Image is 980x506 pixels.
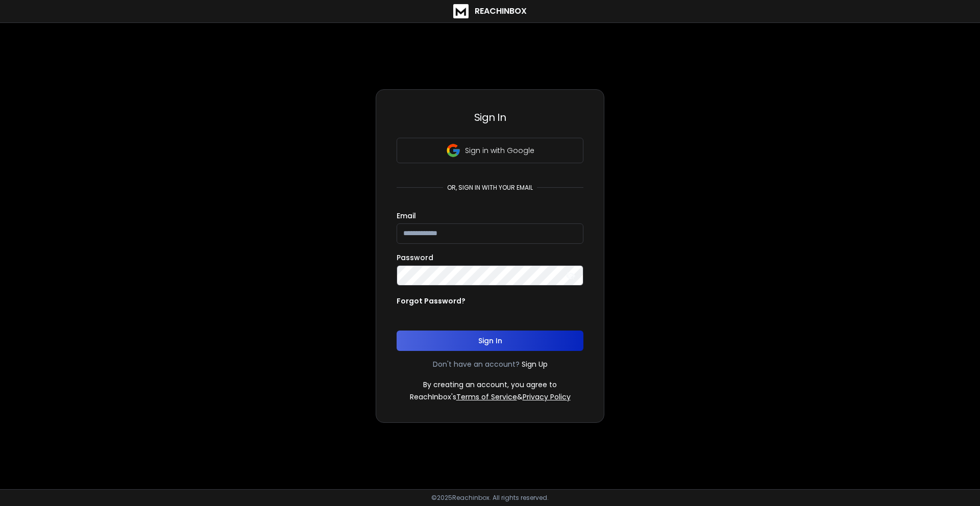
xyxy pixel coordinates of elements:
[453,4,527,18] a: ReachInbox
[397,296,465,306] p: Forgot Password?
[522,359,548,369] a: Sign Up
[433,359,520,369] p: Don't have an account?
[397,138,583,163] button: Sign in with Google
[397,331,583,351] button: Sign In
[456,392,517,402] a: Terms of Service
[423,380,557,390] p: By creating an account, you agree to
[397,212,416,219] label: Email
[397,254,433,261] label: Password
[431,494,549,502] p: © 2025 Reachinbox. All rights reserved.
[475,5,527,17] h1: ReachInbox
[443,184,537,192] p: or, sign in with your email
[465,145,534,156] p: Sign in with Google
[523,392,571,402] a: Privacy Policy
[453,4,469,18] img: logo
[410,392,571,402] p: ReachInbox's &
[397,110,583,124] h3: Sign In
